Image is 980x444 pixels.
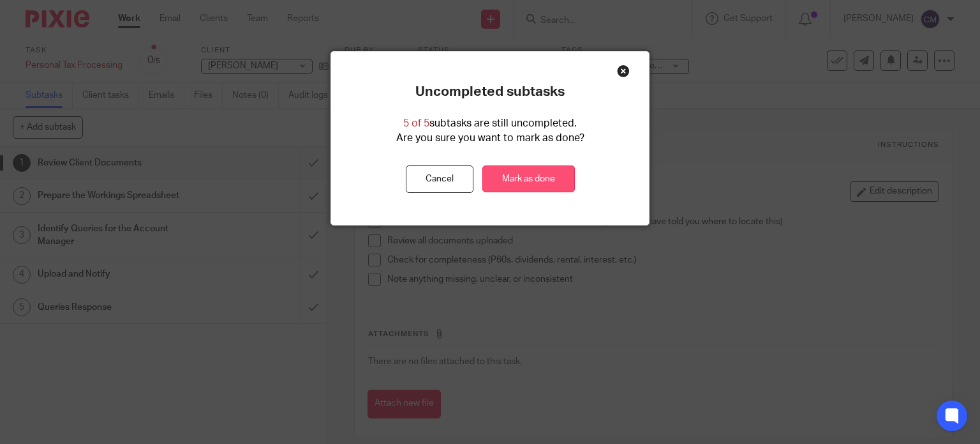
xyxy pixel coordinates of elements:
div: Close this dialog window [617,65,630,77]
button: Cancel [406,165,473,193]
p: subtasks are still uncompleted. [403,116,577,131]
span: 5 of 5 [403,118,429,128]
p: Are you sure you want to mark as done? [396,131,584,146]
p: Uncompleted subtasks [415,84,565,100]
a: Mark as done [482,165,575,193]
